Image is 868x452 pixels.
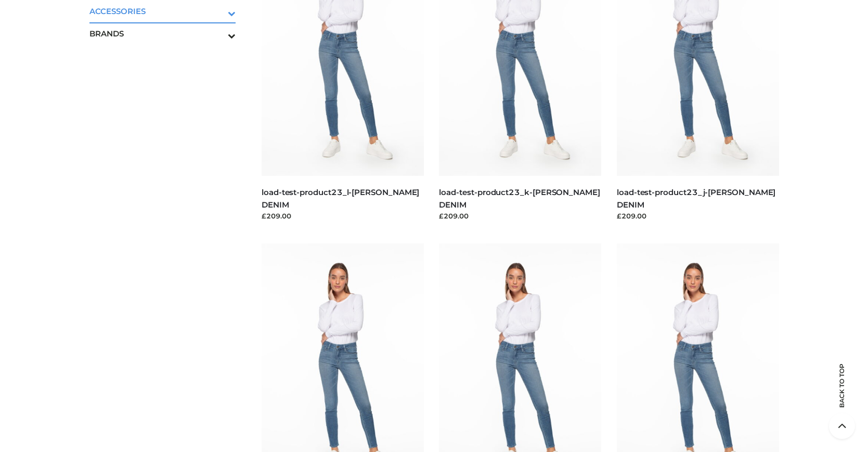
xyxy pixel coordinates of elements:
a: load-test-product23_l-[PERSON_NAME] DENIM [262,187,419,209]
div: £209.00 [617,211,779,221]
div: £209.00 [262,211,424,221]
a: load-test-product23_k-[PERSON_NAME] DENIM [439,187,600,209]
button: Toggle Submenu [199,22,236,45]
a: BRANDSToggle Submenu [89,22,236,45]
span: BRANDS [89,28,236,40]
span: Back to top [829,382,855,408]
div: £209.00 [439,211,601,221]
span: ACCESSORIES [89,5,236,17]
a: load-test-product23_j-[PERSON_NAME] DENIM [617,187,775,209]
